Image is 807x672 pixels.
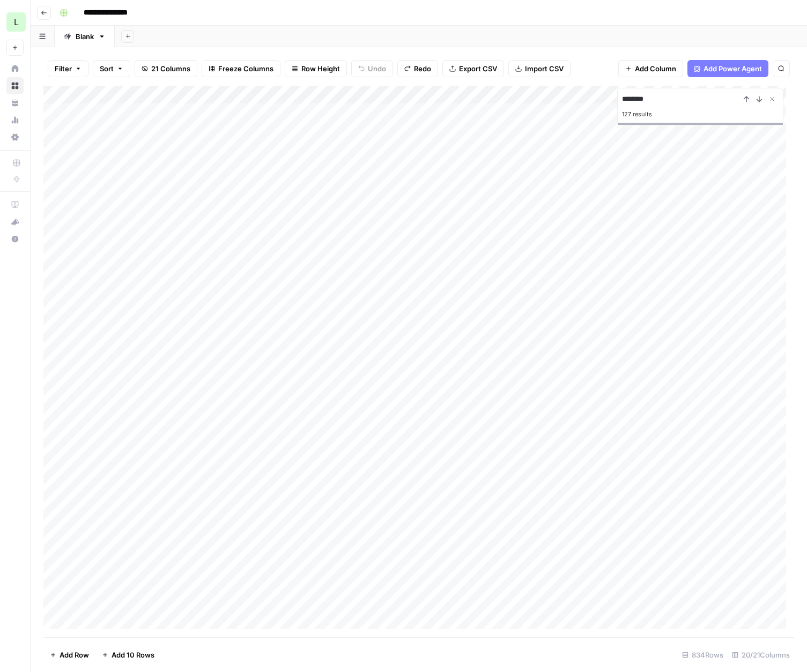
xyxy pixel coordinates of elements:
[60,649,89,660] span: Add Row
[508,60,571,77] button: Import CSV
[301,63,340,74] span: Row Height
[95,646,161,663] button: Add 10 Rows
[6,213,24,230] button: What's new?
[55,26,115,47] a: Blank
[93,60,130,77] button: Sort
[48,60,88,77] button: Filter
[351,60,393,77] button: Undo
[635,63,676,74] span: Add Column
[112,649,154,660] span: Add 10 Rows
[687,60,768,77] button: Add Power Agent
[100,63,114,74] span: Sort
[6,77,24,94] a: Browse
[76,31,94,42] div: Blank
[6,111,24,129] a: Usage
[151,63,190,74] span: 21 Columns
[397,60,438,77] button: Redo
[753,93,766,106] button: Next Result
[55,63,72,74] span: Filter
[618,60,683,77] button: Add Column
[728,646,794,663] div: 20/21 Columns
[678,646,728,663] div: 834 Rows
[414,63,431,74] span: Redo
[6,94,24,111] a: Your Data
[6,196,24,213] a: AirOps Academy
[218,63,273,74] span: Freeze Columns
[6,9,24,35] button: Workspace: Lob
[622,108,779,121] div: 127 results
[740,93,753,106] button: Previous Result
[704,63,762,74] span: Add Power Agent
[14,16,19,28] span: L
[6,129,24,146] a: Settings
[7,214,23,230] div: What's new?
[6,230,24,248] button: Help + Support
[525,63,564,74] span: Import CSV
[368,63,386,74] span: Undo
[6,60,24,77] a: Home
[135,60,197,77] button: 21 Columns
[459,63,497,74] span: Export CSV
[43,646,95,663] button: Add Row
[202,60,280,77] button: Freeze Columns
[766,93,779,106] button: Close Search
[442,60,504,77] button: Export CSV
[285,60,347,77] button: Row Height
